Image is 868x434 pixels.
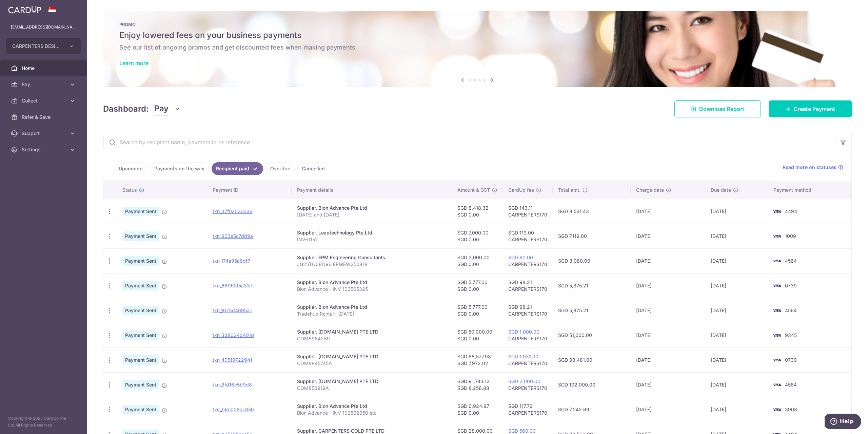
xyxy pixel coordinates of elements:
[705,224,768,248] td: [DATE]
[785,407,797,412] span: 3908
[553,224,631,248] td: SGD 7,119.00
[297,229,447,236] div: Supplier. Leaptechnology Pte Ltd
[631,323,705,347] td: [DATE]
[297,403,447,410] div: Supplier. Bion Advance Pte Ltd
[508,354,538,359] a: SGD 1,931.00
[785,283,797,288] span: 0739
[297,162,329,175] a: Cancelled
[711,187,731,193] span: Due date
[503,248,553,273] td: CARPENTERS170
[11,24,76,31] p: [EMAIL_ADDRESS][DOMAIN_NAME]
[770,257,784,265] img: Bank Card
[770,381,784,389] img: Bank Card
[6,38,81,54] button: CARPENTERS DESIGN GROUP PTE. LTD.
[297,328,447,335] div: Supplier. [DOMAIN_NAME] PTE LTD
[122,281,159,290] span: Payment Sent
[631,248,705,273] td: [DATE]
[769,100,852,117] a: Create Payment
[452,372,503,397] td: SGD 91,743.12 SGD 8,256.88
[122,355,159,365] span: Payment Sent
[122,380,159,390] span: Payment Sent
[103,11,852,87] img: Latest Promos Banner
[785,208,797,214] span: 4494
[770,405,784,414] img: Bank Card
[213,208,253,214] a: txn_37f0ab303a2
[22,65,66,72] span: Home
[508,378,540,384] a: SGD 2,000.00
[297,261,447,268] p: JG25TQ08Q96 EPMEW250818
[553,199,631,224] td: SGD 8,561.43
[292,181,452,199] th: Payment details
[636,187,664,193] span: Charge date
[213,307,252,313] a: txn_1673d4695ac
[553,323,631,347] td: SGD 51,000.00
[213,357,252,363] a: txn_40519722941
[22,81,66,88] span: Pay
[452,298,503,323] td: SGD 5,777.00 SGD 0.00
[452,347,503,372] td: SGD 88,577.98 SGD 7,972.02
[8,5,41,14] img: CardUp
[297,279,447,286] div: Supplier. Bion Advance Pte Ltd
[783,164,836,171] span: Read more on statuses
[770,207,784,215] img: Bank Card
[297,304,447,310] div: Supplier. Bion Advance Pte Ltd
[213,407,254,412] a: txn_b6cb08ac359
[770,282,784,290] img: Bank Card
[213,233,253,239] a: txn_903e5c7d89a
[297,360,447,367] p: COM8845745A
[22,146,66,153] span: Settings
[705,273,768,298] td: [DATE]
[785,258,797,264] span: 4564
[631,298,705,323] td: [DATE]
[825,414,861,431] iframe: Opens a widget where you can find more information
[452,199,503,224] td: SGD 8,418.32 SGD 0.00
[631,224,705,248] td: [DATE]
[122,207,159,216] span: Payment Sent
[122,187,137,193] span: Status
[631,199,705,224] td: [DATE]
[452,397,503,422] td: SGD 6,924.97 SGD 0.00
[297,254,447,261] div: Supplier. EPM Engineering Consultants
[503,298,553,323] td: SGD 98.21 CARPENTERS170
[785,307,797,313] span: 4564
[207,181,292,199] th: Payment ID
[770,356,784,364] img: Bank Card
[558,187,580,193] span: Total amt.
[553,273,631,298] td: SGD 5,875.21
[503,224,553,248] td: SGD 119.00 CARPENTERS170
[297,236,447,243] p: INV-0152
[783,164,843,171] a: Read more on statuses
[508,329,539,335] a: SGD 1,000.00
[119,60,149,67] a: Learn more
[553,248,631,273] td: SGD 3,060.00
[122,231,159,241] span: Payment Sent
[705,347,768,372] td: [DATE]
[503,199,553,224] td: SGD 143.11 CARPENTERS170
[553,298,631,323] td: SGD 5,875.21
[154,102,180,115] button: Pay
[508,187,534,193] span: CardUp fee
[631,347,705,372] td: [DATE]
[705,248,768,273] td: [DATE]
[503,323,553,347] td: CARPENTERS170
[452,248,503,273] td: SGD 3,000.00 SGD 0.00
[785,332,797,338] span: 9345
[12,43,62,50] span: CARPENTERS DESIGN GROUP PTE. LTD.
[770,232,784,240] img: Bank Card
[297,385,447,392] p: COM856919A
[154,102,169,115] span: Pay
[122,405,159,414] span: Payment Sent
[553,347,631,372] td: SGD 98,481.00
[785,233,796,239] span: 1009
[770,331,784,339] img: Bank Card
[122,256,159,266] span: Payment Sent
[508,254,533,260] a: SGD 60.00
[785,357,797,363] span: 0739
[503,347,553,372] td: CARPENTERS170
[266,162,295,175] a: Overdue
[114,162,147,175] a: Upcoming
[553,372,631,397] td: SGD 102,000.00
[768,181,851,199] th: Payment method
[213,283,253,288] a: txn_66f90d5a337
[297,335,447,342] p: COM8964289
